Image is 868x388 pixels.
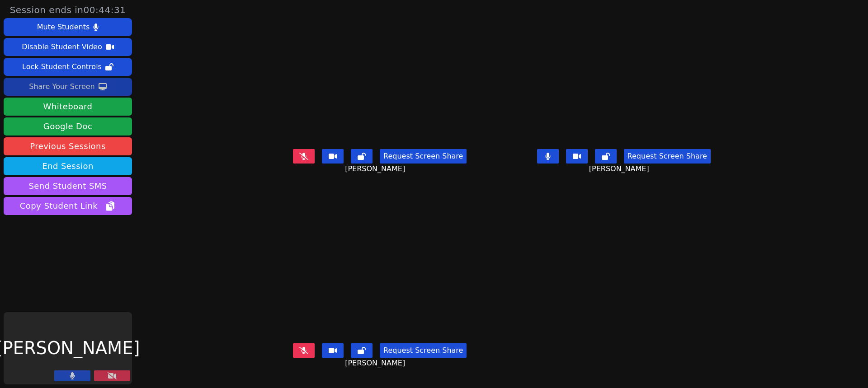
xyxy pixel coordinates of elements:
[29,79,95,94] div: Share Your Screen
[4,312,132,384] div: [PERSON_NAME]
[4,78,132,96] button: Share Your Screen
[4,117,132,136] a: Google Doc
[4,18,132,36] button: Mute Students
[4,177,132,195] button: Send Student SMS
[4,58,132,76] button: Lock Student Controls
[4,137,132,155] a: Previous Sessions
[589,164,651,174] span: [PERSON_NAME]
[84,5,126,15] time: 00:44:31
[380,149,467,164] button: Request Screen Share
[4,157,132,175] button: End Session
[345,164,407,174] span: [PERSON_NAME]
[4,98,132,116] button: Whiteboard
[624,149,711,164] button: Request Screen Share
[22,60,102,74] div: Lock Student Controls
[345,358,407,369] span: [PERSON_NAME]
[4,38,132,56] button: Disable Student Video
[380,343,467,358] button: Request Screen Share
[20,200,116,212] span: Copy Student Link
[10,4,126,16] span: Session ends in
[37,20,90,34] div: Mute Students
[4,197,132,215] button: Copy Student Link
[22,40,102,54] div: Disable Student Video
